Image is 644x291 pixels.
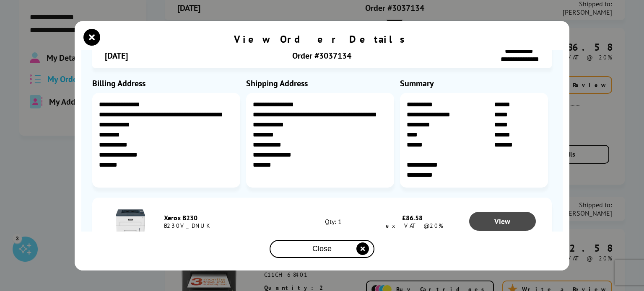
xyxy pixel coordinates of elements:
span: £86.58 [402,214,423,222]
a: View [469,212,536,231]
div: Qty: 1 [299,217,367,226]
div: B230V_DNIUK [164,222,299,229]
div: Summary [400,78,552,89]
div: View Order Details [234,33,410,46]
div: Xerox B230 [164,214,299,222]
button: close modal [270,240,374,258]
button: close modal [86,31,98,44]
span: [DATE] [105,50,128,61]
span: Order #3037134 [292,50,351,61]
img: Xerox B230 [116,206,145,235]
div: Shipping Address [246,78,398,89]
span: ex VAT @20% [382,222,443,229]
div: Billing Address [92,78,244,89]
span: View [494,216,510,226]
span: Close [312,245,332,253]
